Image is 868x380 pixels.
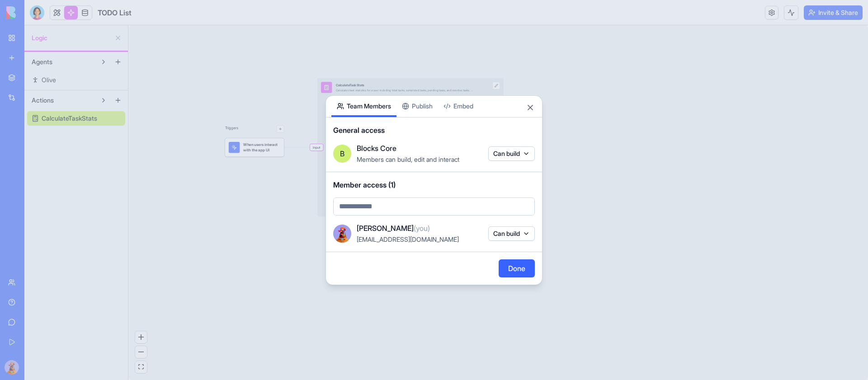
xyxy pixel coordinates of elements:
button: Team Members [331,96,396,117]
span: [PERSON_NAME] [357,223,430,234]
span: (you) [414,224,430,233]
button: Embed [438,96,479,117]
span: [EMAIL_ADDRESS][DOMAIN_NAME] [357,235,459,243]
span: B [340,148,344,159]
button: Close [526,103,535,112]
img: Kuku_Large_sla5px.png [333,225,351,243]
button: Can build [488,146,535,161]
span: Blocks Core [357,143,396,154]
span: General access [333,125,535,136]
span: Members can build, edit and interact [357,155,459,163]
button: Can build [488,226,535,241]
span: Member access (1) [333,179,535,190]
button: Done [499,259,535,277]
button: Publish [396,96,438,117]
